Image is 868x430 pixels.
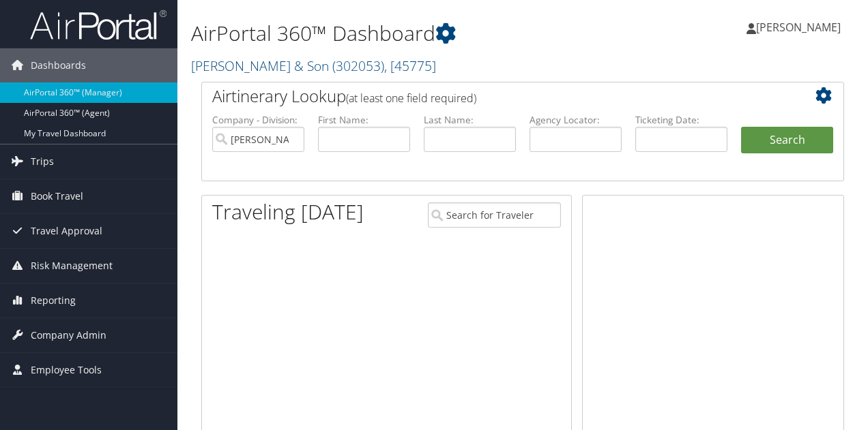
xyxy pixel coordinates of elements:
label: First Name: [318,113,410,127]
span: Risk Management [31,249,113,283]
label: Agency Locator: [530,113,622,127]
span: Trips [31,144,54,179]
label: Last Name: [424,113,516,127]
img: airportal-logo.png [30,9,167,41]
span: (at least one field required) [346,91,476,106]
a: [PERSON_NAME] & Son [191,57,436,75]
span: Dashboards [31,48,86,82]
input: Search for Traveler [428,202,562,228]
span: [PERSON_NAME] [756,20,841,35]
span: Book Travel [31,179,83,213]
span: Company Admin [31,318,106,352]
h1: AirPortal 360™ Dashboard [191,19,633,48]
h1: Traveling [DATE] [212,198,364,226]
label: Company - Division: [212,113,304,127]
button: Search [741,127,833,154]
span: , [ 45775 ] [384,57,436,75]
label: Ticketing Date: [635,113,727,127]
span: ( 302053 ) [332,57,384,75]
a: [PERSON_NAME] [747,7,854,48]
span: Employee Tools [31,353,102,387]
span: Reporting [31,283,76,318]
span: Travel Approval [31,214,102,248]
h2: Airtinerary Lookup [212,85,780,108]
